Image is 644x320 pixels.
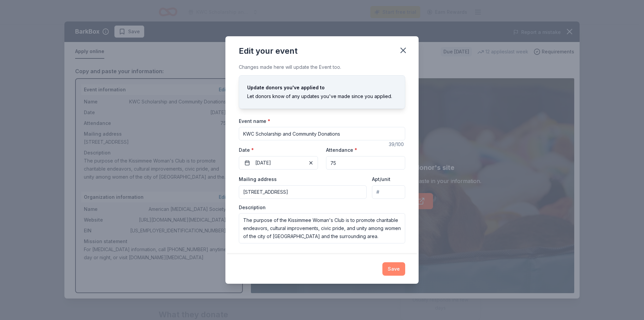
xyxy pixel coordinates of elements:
label: Event name [239,118,270,125]
div: Edit your event [239,46,298,56]
textarea: The purpose of the Kissimmee Woman's Club is to promote charitable endeavors, cultural improvemen... [239,213,405,243]
div: Update donors you've applied to [247,84,397,92]
div: Let donors know of any updates you've made since you applied. [247,92,397,100]
label: Description [239,204,266,211]
input: 20 [326,156,405,170]
button: Save [382,262,405,276]
div: 39 /100 [389,140,405,148]
label: Apt/unit [372,176,390,183]
label: Attendance [326,147,357,153]
input: Enter a US address [239,185,367,199]
label: Date [239,147,318,153]
input: # [372,185,405,199]
button: [DATE] [239,156,318,170]
label: Mailing address [239,176,277,183]
div: Changes made here will update the Event too. [239,63,405,71]
input: Spring Fundraiser [239,127,405,140]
